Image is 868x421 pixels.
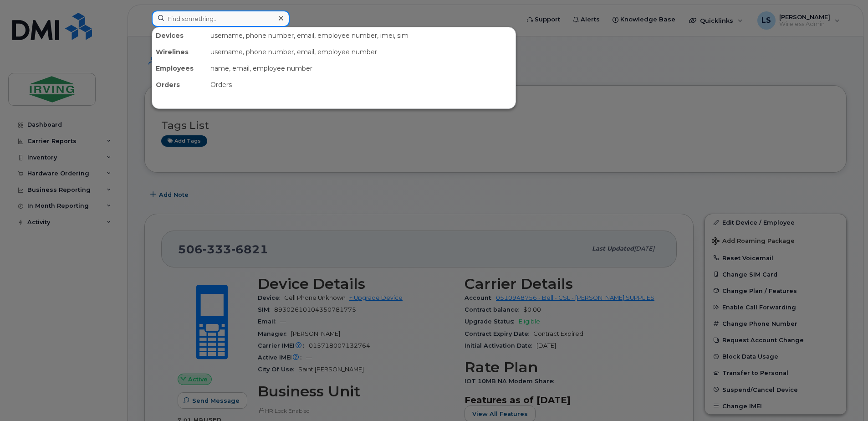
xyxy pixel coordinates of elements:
div: Devices [152,27,207,44]
div: name, email, employee number [207,60,516,77]
div: username, phone number, email, employee number, imei, sim [207,27,516,44]
div: Employees [152,60,207,77]
div: username, phone number, email, employee number [207,44,516,60]
div: Wirelines [152,44,207,60]
div: Orders [152,77,207,93]
div: Orders [207,77,516,93]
